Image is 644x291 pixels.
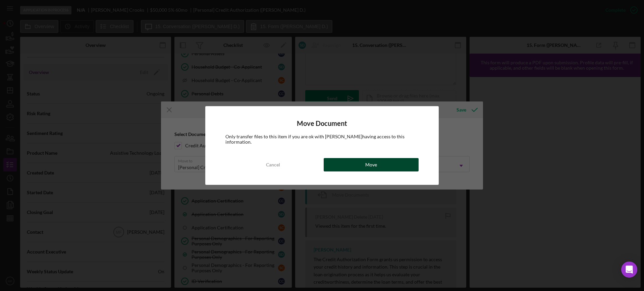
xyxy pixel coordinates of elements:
div: Only transfer files to this item if you are ok with [PERSON_NAME] having access to this information. [225,134,419,145]
h4: Move Document [225,120,419,127]
div: Open Intercom Messenger [621,262,637,278]
button: Cancel [225,158,320,171]
div: Move [365,158,377,171]
div: Cancel [266,158,280,171]
button: Move [324,158,419,171]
